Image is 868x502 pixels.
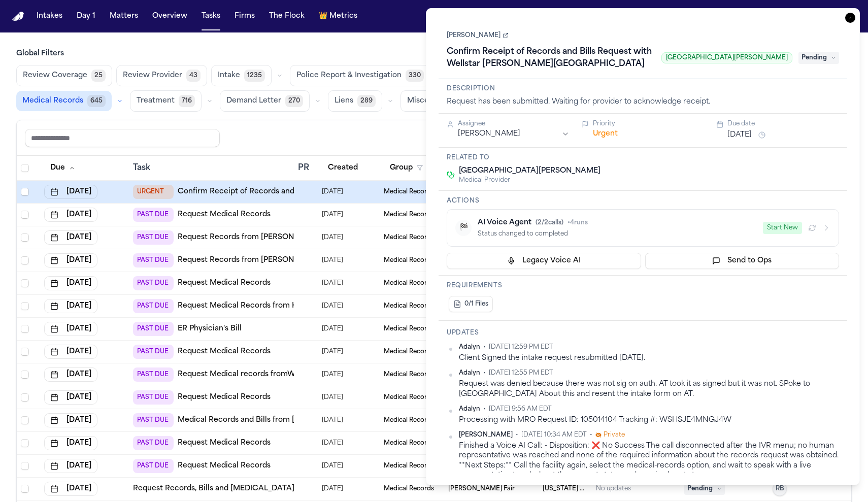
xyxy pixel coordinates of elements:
[23,71,87,81] span: Review Coverage
[604,431,625,439] span: Private
[516,431,518,439] span: •
[328,90,382,112] button: Liens289
[459,369,480,377] span: Adalyn
[459,223,468,233] span: 🏁
[483,405,486,413] span: •
[315,7,361,25] button: crownMetrics
[459,415,839,425] div: Processing with MRO Request ID: 105014104 Tracking #: WSHSJE4MNGJ4W
[645,253,840,269] button: Send to Ops
[244,70,265,82] span: 1235
[335,96,353,106] span: Liens
[220,90,310,112] button: Demand Letter270
[806,222,818,234] button: Refresh
[464,300,488,308] span: 0/1 Files
[218,71,240,81] span: Intake
[226,96,281,106] span: Demand Letter
[727,130,752,140] button: [DATE]
[179,95,195,107] span: 716
[489,405,552,413] span: [DATE] 9:56 AM EDT
[763,222,802,234] button: Start New
[489,343,553,351] span: [DATE] 12:59 PM EDT
[489,369,553,377] span: [DATE] 12:55 PM EDT
[44,482,97,496] button: [DATE]
[567,220,588,226] span: • 4 runs
[447,282,839,290] h3: Requirements
[458,120,570,128] div: Assignee
[483,343,486,351] span: •
[459,176,600,184] span: Medical Provider
[211,65,272,86] button: Intake1235
[478,218,757,228] div: AI Voice Agent
[106,7,142,25] button: Matters
[137,96,175,106] span: Treatment
[459,405,480,413] span: Adalyn
[447,85,839,93] h3: Description
[459,441,839,480] div: Finished a Voice AI Call: - Disposition: ❌ No Success The call disconnected after the IVR menu; n...
[265,7,309,25] button: The Flock
[478,230,757,238] div: Status changed to completed
[459,379,839,399] div: Request was denied because there was not sig on auth. AT took it as signed but it was not. SPoke ...
[443,44,657,72] h1: Confirm Receipt of Records and Bills Request with Wellstar [PERSON_NAME][GEOGRAPHIC_DATA]
[130,90,202,112] button: Treatment716
[148,7,191,25] button: Overview
[285,95,303,107] span: 270
[447,97,839,107] div: Request has been submitted. Waiting for provider to acknowledge receipt.
[459,431,513,439] span: [PERSON_NAME]
[406,70,424,82] span: 330
[661,52,792,63] span: [GEOGRAPHIC_DATA][PERSON_NAME]
[116,65,207,86] button: Review Provider43
[593,129,618,139] button: Urgent
[32,7,66,25] button: Intakes
[400,90,486,112] button: Miscellaneous179
[16,49,852,59] h3: Global Filters
[536,220,563,226] span: ( 2 / 2 calls)
[483,369,486,377] span: •
[16,65,112,86] button: Review Coverage25
[447,329,839,337] h3: Updates
[521,431,587,439] span: [DATE] 10:34 AM EDT
[357,95,376,107] span: 289
[197,7,224,25] button: Tasks
[73,7,99,25] button: Day 1
[449,296,493,312] button: 0/1 Files
[447,209,839,247] button: 🏁AI Voice Agent(2/2calls)•4runsStatus changed to completedStart New
[756,129,768,141] button: Snooze task
[447,154,839,162] h3: Related to
[447,31,509,40] a: [PERSON_NAME]
[798,52,839,64] span: Pending
[22,96,83,106] span: Medical Records
[12,12,24,21] a: Home
[593,120,705,128] div: Priority
[407,96,459,106] span: Miscellaneous
[91,70,106,82] span: 25
[296,71,402,81] span: Police Report & Investigation
[186,70,201,82] span: 43
[87,95,106,107] span: 645
[447,253,641,269] button: Legacy Voice AI
[12,12,24,21] img: Finch Logo
[290,65,430,86] button: Police Report & Investigation330
[459,353,839,363] div: Client Signed the intake request resubmitted [DATE].
[590,431,592,439] span: •
[230,7,259,25] button: Firms
[459,343,480,351] span: Adalyn
[459,166,600,176] span: [GEOGRAPHIC_DATA][PERSON_NAME]
[16,91,112,111] button: Medical Records645
[123,71,182,81] span: Review Provider
[447,197,839,205] h3: Actions
[727,120,839,128] div: Due date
